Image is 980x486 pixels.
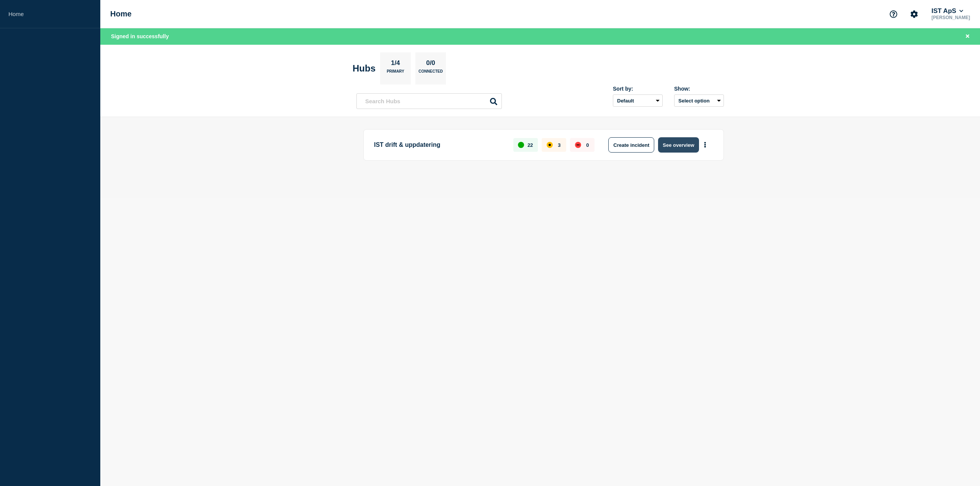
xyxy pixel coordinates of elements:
button: Close banner [963,32,972,41]
p: 0 [586,142,589,148]
p: Connected [418,69,443,77]
button: IST ApS [930,7,965,15]
div: up [518,142,524,148]
div: Show: [674,86,724,92]
span: Signed in successfully [111,33,169,39]
h1: Home [110,10,132,18]
div: down [575,142,581,148]
h2: Hubs [353,63,376,74]
input: Search Hubs [356,93,502,109]
button: Select option [674,94,724,107]
p: 1/4 [388,59,403,69]
div: Sort by: [613,86,663,92]
p: Primary [387,69,404,77]
p: IST drift & uppdatering [374,137,505,153]
div: affected [547,142,553,148]
button: More actions [700,138,710,152]
button: Account settings [906,6,922,22]
p: [PERSON_NAME] [930,15,972,20]
p: 3 [558,142,560,148]
button: Support [885,6,902,22]
button: Create incident [608,137,654,153]
p: 22 [528,142,533,148]
p: 0/0 [423,59,438,69]
select: Sort by [613,94,663,107]
button: See overview [658,137,699,153]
